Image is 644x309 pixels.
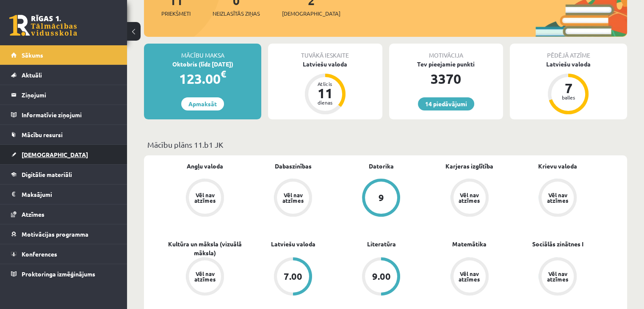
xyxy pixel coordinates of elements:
[312,100,338,105] div: dienas
[221,68,226,80] span: €
[546,192,569,203] div: Vēl nav atzīmes
[546,271,569,282] div: Vēl nav atzīmes
[532,240,583,248] a: Sociālās zinātnes I
[281,192,305,203] div: Vēl nav atzīmes
[556,81,581,95] div: 7
[22,71,42,79] span: Aktuāli
[181,97,224,110] a: Apmaksāt
[510,44,627,60] div: Pēdējā atzīme
[22,250,57,258] span: Konferences
[22,230,88,238] span: Motivācijas programma
[11,264,116,284] a: Proktoringa izmēģinājums
[249,179,337,218] a: Vēl nav atzīmes
[514,257,602,297] a: Vēl nav atzīmes
[161,179,249,218] a: Vēl nav atzīmes
[11,244,116,264] a: Konferences
[268,60,382,69] div: Latviešu valoda
[193,192,217,203] div: Vēl nav atzīmes
[22,85,116,105] legend: Ziņojumi
[161,9,191,18] span: Priekšmeti
[337,257,425,297] a: 9.00
[312,81,338,86] div: Atlicis
[22,131,63,138] span: Mācību resursi
[369,162,394,171] a: Datorika
[11,65,116,85] a: Aktuāli
[389,44,503,60] div: Motivācija
[282,9,340,18] span: [DEMOGRAPHIC_DATA]
[312,86,338,100] div: 11
[11,165,116,184] a: Digitālie materiāli
[458,192,481,203] div: Vēl nav atzīmes
[22,185,116,204] legend: Maksājumi
[426,179,514,218] a: Vēl nav atzīmes
[271,240,315,248] a: Latviešu valoda
[445,162,493,171] a: Karjeras izglītība
[452,240,486,248] a: Matemātika
[389,60,503,69] div: Tev pieejamie punkti
[11,204,116,224] a: Atzīmes
[426,257,514,297] a: Vēl nav atzīmes
[11,145,116,164] a: [DEMOGRAPHIC_DATA]
[161,257,249,297] a: Vēl nav atzīmes
[418,97,474,110] a: 14 piedāvājumi
[22,210,44,218] span: Atzīmes
[147,139,624,150] p: Mācību plāns 11.b1 JK
[275,162,312,171] a: Dabaszinības
[144,69,261,89] div: 123.00
[22,270,95,278] span: Proktoringa izmēģinājums
[284,272,302,281] div: 7.00
[11,125,116,144] a: Mācību resursi
[379,193,384,202] div: 9
[161,240,249,257] a: Kultūra un māksla (vizuālā māksla)
[22,171,72,178] span: Digitālie materiāli
[268,60,382,116] a: Latviešu valoda Atlicis 11 dienas
[9,15,77,36] a: Rīgas 1. Tālmācības vidusskola
[144,60,261,69] div: Oktobris (līdz [DATE])
[22,151,88,158] span: [DEMOGRAPHIC_DATA]
[22,105,116,124] legend: Informatīvie ziņojumi
[11,105,116,124] a: Informatīvie ziņojumi
[22,51,43,59] span: Sākums
[514,179,602,218] a: Vēl nav atzīmes
[213,9,260,18] span: Neizlasītās ziņas
[193,271,217,282] div: Vēl nav atzīmes
[389,69,503,89] div: 3370
[367,240,395,248] a: Literatūra
[144,44,261,60] div: Mācību maksa
[11,85,116,105] a: Ziņojumi
[187,162,223,171] a: Angļu valoda
[510,60,627,116] a: Latviešu valoda 7 balles
[337,179,425,218] a: 9
[372,272,390,281] div: 9.00
[249,257,337,297] a: 7.00
[268,44,382,60] div: Tuvākā ieskaite
[556,95,581,100] div: balles
[11,45,116,65] a: Sākums
[11,185,116,204] a: Maksājumi
[510,60,627,69] div: Latviešu valoda
[11,224,116,244] a: Motivācijas programma
[458,271,481,282] div: Vēl nav atzīmes
[538,162,577,171] a: Krievu valoda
